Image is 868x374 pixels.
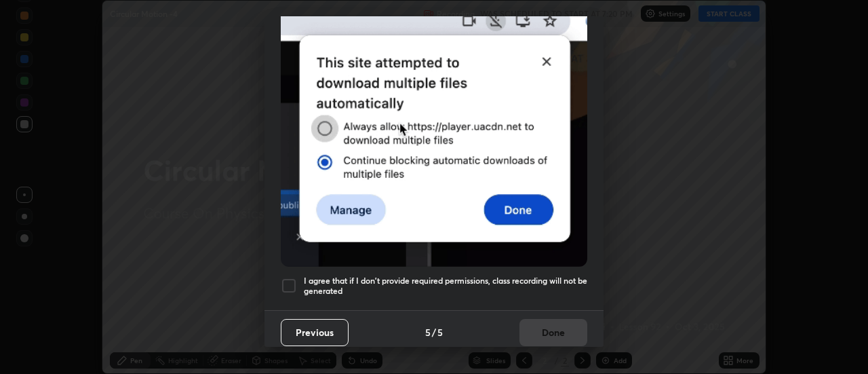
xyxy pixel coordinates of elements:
h5: I agree that if I don't provide required permissions, class recording will not be generated [304,276,587,297]
h4: 5 [437,325,443,339]
h4: 5 [425,325,431,339]
button: Previous [281,319,349,346]
h4: / [432,325,436,339]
